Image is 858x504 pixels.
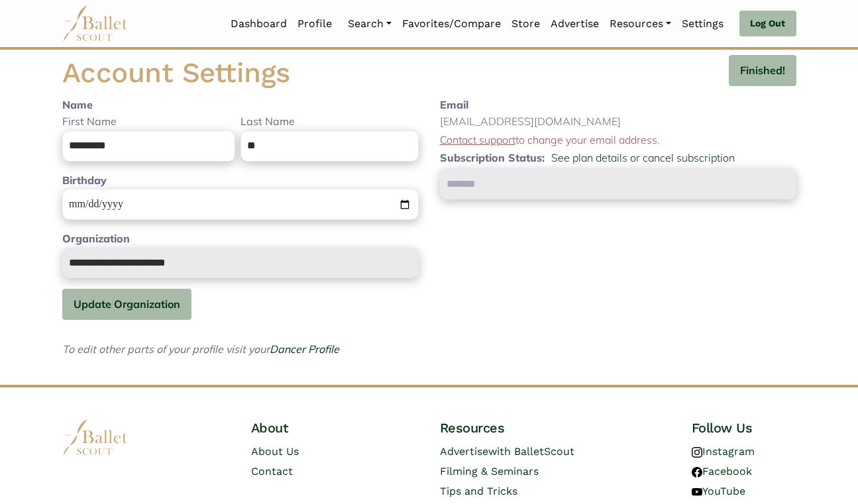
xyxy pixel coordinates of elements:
[251,419,356,436] h4: About
[692,465,752,478] a: Facebook
[440,485,517,497] a: Tips and Tricks
[545,10,604,38] a: Advertise
[62,289,191,320] button: Update Organization
[739,11,796,37] a: Log Out
[440,98,468,111] b: Email
[692,447,702,458] img: instagram logo
[440,465,539,478] a: Filming & Seminars
[604,10,676,38] a: Resources
[729,55,796,86] button: Finished!
[440,419,608,436] h4: Resources
[440,132,796,149] p: to change your email address.
[488,445,574,458] span: with BalletScout
[343,10,397,38] a: Search
[270,342,339,356] a: Dancer Profile
[62,174,107,187] b: Birthday
[62,419,129,456] img: logo
[397,10,506,38] a: Favorites/Compare
[440,445,574,458] a: Advertisewith BalletScout
[62,55,290,91] h1: Account Settings
[225,10,292,38] a: Dashboard
[440,113,796,130] p: [EMAIL_ADDRESS][DOMAIN_NAME]
[241,113,419,130] label: Last Name
[251,465,293,478] a: Contact
[551,151,735,164] a: See plan details or cancel subscription
[692,485,745,497] a: YouTube
[676,10,729,38] a: Settings
[251,445,299,458] a: About Us
[62,113,241,130] label: First Name
[506,10,545,38] a: Store
[62,342,339,356] i: To edit other parts of your profile visit your
[440,151,545,164] b: Subscription Status:
[692,419,796,436] h4: Follow Us
[440,133,515,146] a: Contact support
[292,10,337,38] a: Profile
[692,445,755,458] a: Instagram
[692,467,702,478] img: facebook logo
[62,98,93,111] b: Name
[62,232,130,245] b: Organization
[692,487,702,497] img: youtube logo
